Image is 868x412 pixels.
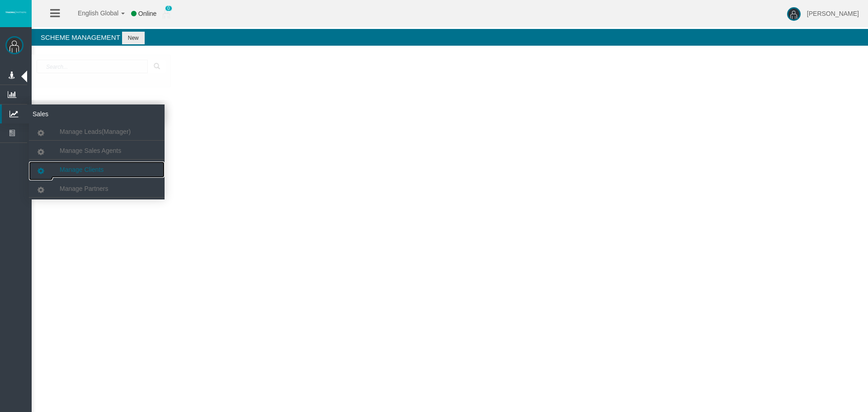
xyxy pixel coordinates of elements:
a: Manage Partners [29,180,165,197]
span: Manage Clients [60,166,104,173]
span: Scheme Management [41,33,120,41]
a: Sales [2,104,165,123]
img: user-image [787,7,801,21]
span: Sales [26,104,114,123]
img: user_small.png [163,9,170,19]
img: logo.svg [5,10,27,14]
a: Manage Clients [29,161,165,178]
span: Manage Partners [60,185,108,192]
span: Online [138,10,156,17]
button: New [122,32,145,44]
span: English Global [66,9,118,17]
span: Manage Sales Agents [60,147,121,154]
a: Manage Sales Agents [29,142,165,159]
a: Manage Leads(Manager) [29,123,165,140]
span: [PERSON_NAME] [807,10,859,17]
span: Manage Leads(Manager) [60,128,131,135]
span: 0 [165,5,172,11]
